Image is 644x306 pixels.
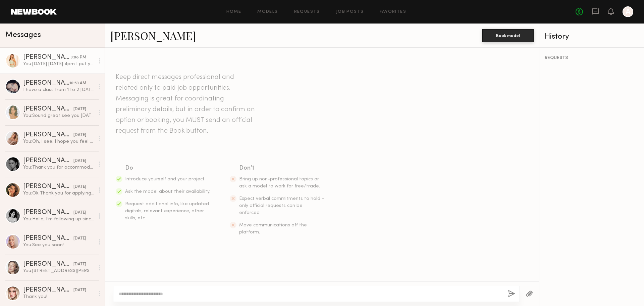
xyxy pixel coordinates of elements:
a: Requests [294,10,320,14]
div: You: Hello, I’m following up since I haven’t received a response from you. I would appreciate it ... [23,216,95,222]
div: [DATE] [73,184,86,190]
div: [PERSON_NAME] [23,235,73,242]
div: You: Oh, I see. I hope you feel better. I can schedule you for [DATE] 4pm. Does that work for you? [23,138,95,145]
button: Book model [482,29,534,42]
a: Home [226,10,241,14]
div: Don’t [239,164,325,173]
div: [PERSON_NAME] [23,261,73,268]
a: Job Posts [336,10,364,14]
div: You: Ok Thank you for applying, have a great day. [23,190,95,196]
div: [DATE] [73,261,86,268]
div: You: [DATE] [DATE] 4pm I put you on schedule. See you [DATE]. [23,61,95,67]
span: Request additional info, like updated digitals, relevant experience, other skills, etc. [125,202,209,220]
div: [DATE] [73,158,86,164]
div: You: Thank you for accommodating the sudden change. Then I will schedule you for [DATE] 3pm. Than... [23,164,95,171]
header: Keep direct messages professional and related only to paid job opportunities. Messaging is great ... [116,72,257,136]
div: Do [125,164,211,173]
a: Models [257,10,278,14]
div: I have a class from 1 to 2 [DATE], looks like I can’t make it to the casting then [23,87,95,93]
div: Thank you! [23,294,95,300]
div: [PERSON_NAME] [23,80,69,87]
div: [DATE] [73,287,86,294]
div: [PERSON_NAME] [23,158,73,164]
div: [DATE] [73,106,86,113]
span: Ask the model about their availability. [125,189,210,194]
div: [PERSON_NAME] [23,183,73,190]
div: REQUESTS [545,56,639,60]
span: Bring up non-professional topics or ask a model to work for free/trade. [239,177,320,188]
a: A [623,6,633,17]
span: Expect verbal commitments to hold - only official requests can be enforced. [239,196,324,215]
span: Messages [5,31,41,39]
div: You: [STREET_ADDRESS][PERSON_NAME]. You are scheduled for casting [DATE] 3pm See you then. [23,268,95,274]
div: [PERSON_NAME] [23,54,71,61]
a: Book model [482,32,534,38]
div: [PERSON_NAME] [23,132,73,138]
div: 10:53 AM [69,80,86,87]
div: You: See you soon! [23,242,95,248]
div: You: Sound great see you [DATE] 2pm. [23,113,95,119]
div: [PERSON_NAME] [23,106,73,113]
a: [PERSON_NAME] [110,28,196,43]
div: History [545,33,639,41]
span: Move communications off the platform. [239,223,307,234]
div: [PERSON_NAME] [23,287,73,294]
div: 3:08 PM [71,54,86,61]
div: [DATE] [73,132,86,138]
span: Introduce yourself and your project. [125,177,206,181]
div: [PERSON_NAME] [23,209,73,216]
div: [DATE] [73,235,86,242]
a: Favorites [380,10,406,14]
div: [DATE] [73,210,86,216]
